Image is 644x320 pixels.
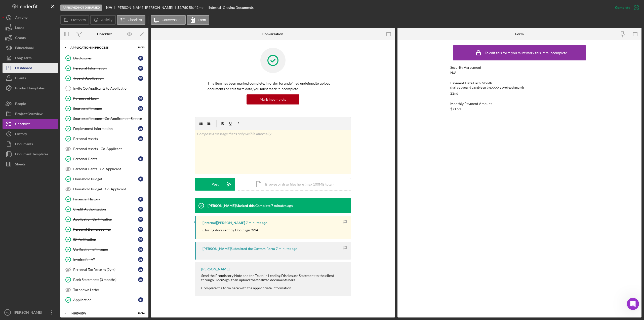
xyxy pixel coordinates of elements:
div: [Internal] [PERSON_NAME] [203,221,245,225]
a: Turndown Letter [63,285,146,295]
div: Monthly Payment Amount [450,102,589,106]
div: Household Budget - Co-Applicant [73,187,146,191]
a: Purpose of LoanDS [63,93,146,103]
div: Invite Co-Applicants to Application [73,86,146,90]
div: D S [138,257,143,262]
div: D S [138,207,143,212]
button: Activity [3,13,58,23]
button: History [3,129,58,139]
button: Complete [610,3,641,13]
div: 19 / 25 [136,46,145,49]
div: D S [138,56,143,61]
div: ID Verification [73,237,138,241]
button: Form [187,15,209,25]
button: People [3,99,58,109]
div: Sources of Income - Co-Applicant or Spouse [73,117,146,121]
div: D S [138,156,143,161]
div: Security Agreement [450,65,589,69]
a: Personal Assets - Co-Applicant [63,144,146,154]
a: Sheets [3,159,58,169]
button: Mark Incomplete [247,94,299,104]
button: Post [195,178,235,191]
div: 10 / 14 [136,312,145,315]
div: Personal Demographics [73,227,138,231]
button: Overview [60,15,89,25]
text: NG [6,311,9,314]
div: D S [138,136,143,141]
div: Personal Information [73,66,138,70]
a: Loans [3,23,58,33]
div: D S [138,126,143,131]
div: Product Templates [15,83,45,94]
div: Sheets [15,159,25,170]
a: Employment InformationDS [63,124,146,134]
div: Personal Assets - Co-Applicant [73,147,146,151]
div: D S [138,297,143,302]
button: Clients [3,73,58,83]
button: Activity [90,15,115,25]
div: [PERSON_NAME] Marked this Complete [208,204,270,208]
div: Personal Debts [73,157,138,161]
div: Conversation [262,32,283,36]
div: Sources of Income [73,106,138,111]
div: Activity [15,13,27,24]
div: Payment Date Each Month [450,81,589,85]
a: Household Budget - Co-Applicant [63,184,146,194]
div: Post [212,178,219,191]
div: D S [138,197,143,202]
div: Invoice for AT [73,258,138,262]
button: Documents [3,139,58,149]
button: Project Overview [3,109,58,119]
a: Sources of Income - Co-Applicant or Spouse [63,114,146,124]
div: Clients [15,73,26,84]
button: Long-Term [3,53,58,63]
a: Personal Tax Returns (2yrs)DS [63,265,146,275]
div: Employment Information [73,127,138,131]
div: D S [138,247,143,252]
button: Product Templates [3,83,58,93]
div: Application In Process [70,46,132,49]
div: D S [138,176,143,182]
a: Invoice for ATDS [63,255,146,265]
a: DisclosuresDS [63,53,146,63]
button: Grants [3,33,58,43]
div: Long-Term [15,53,32,64]
div: Disclosures [73,56,138,60]
div: D S [138,76,143,81]
time: 2025-09-24 19:59 [271,204,293,208]
a: Household BudgetDS [63,174,146,184]
div: $71.51 [450,107,461,111]
div: Purpose of Loan [73,96,138,100]
a: Financial HistoryDS [63,194,146,204]
label: Overview [71,18,86,22]
div: Form [515,32,524,36]
time: 2025-09-24 19:58 [276,247,297,251]
a: Credit AuthorizationDS [63,204,146,214]
a: Personal DemographicsDS [63,224,146,234]
p: Closing docs sent by DocuSign 9/24 [203,227,258,233]
div: D S [138,217,143,222]
div: Type of Application [73,76,138,80]
div: Household Budget [73,177,138,181]
div: 42 mo [194,6,204,10]
b: N/A [106,6,112,10]
div: 5 % [189,6,194,10]
div: In Review [70,312,132,315]
div: [PERSON_NAME] Submitted the Custom Form [203,247,275,251]
div: Mark Incomplete [260,94,286,104]
div: Dashboard [15,63,32,74]
a: Type of ApplicationDS [63,73,146,83]
a: Personal AssetsDS [63,134,146,144]
div: D S [138,237,143,242]
a: Sources of IncomeDS [63,103,146,114]
button: Checklist [3,119,58,129]
a: Verification of IncomeDS [63,244,146,255]
div: Complete the form here with the appropriate information. [201,286,346,290]
button: Conversation [151,15,186,25]
div: D S [138,227,143,232]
